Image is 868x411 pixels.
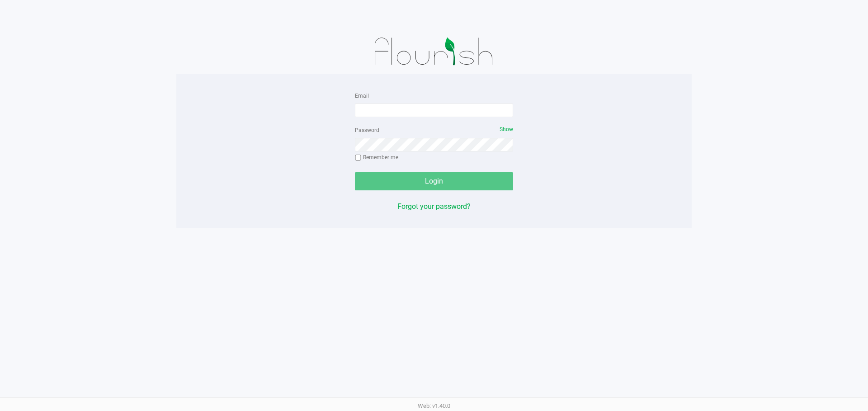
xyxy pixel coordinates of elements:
span: Show [500,126,513,132]
input: Remember me [355,155,361,161]
button: Forgot your password? [397,201,471,212]
label: Remember me [355,153,398,161]
label: Password [355,126,379,134]
label: Email [355,92,369,100]
span: Web: v1.40.0 [418,402,450,409]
